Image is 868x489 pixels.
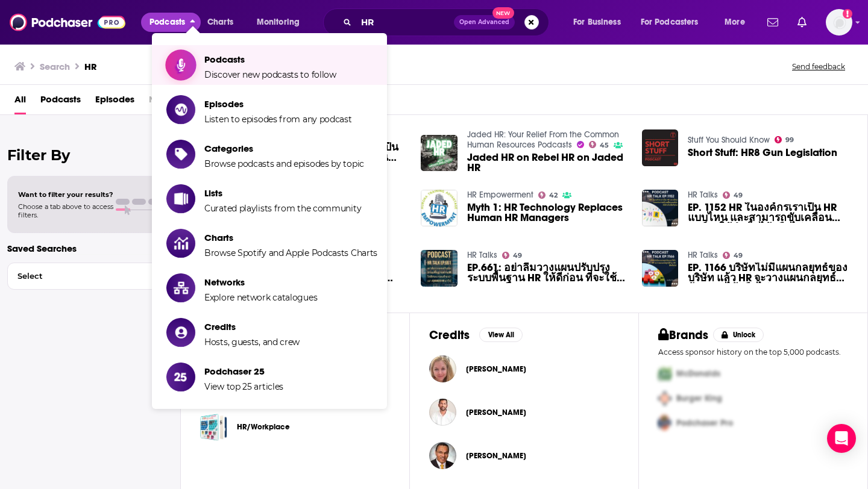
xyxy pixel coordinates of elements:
[141,13,201,32] button: close menu
[653,386,676,411] img: Second Pro Logo
[429,437,619,475] button: Freeman HrabowskiFreeman Hrabowski
[421,250,458,287] img: EP.661: อย่าลืมวางแผนปรับปรุงระบบพื้นฐาน HR ให้ดีก่อน ที่จะใช้ระบบ Advanced HR
[658,347,848,357] p: Access sponsor history on the top 5,000 podcasts.
[688,135,770,145] a: Stuff You Should Know
[688,250,718,260] a: HR Talks
[200,13,241,32] a: Charts
[642,129,679,166] img: Short Stuff: HR8 Gun Legislation
[429,393,619,432] button: Hrishikesh HirwayHrishikesh Hirway
[149,14,185,31] span: Podcasts
[467,202,627,223] a: Myth 1: HR Technology Replaces Human HR Managers
[788,61,849,72] button: Send feedback
[513,253,522,258] span: 49
[688,263,848,283] a: EP. 1166 บริษัทไม่มีแผนกลยุทธ์ของบริษัท แล้ว HR จะวางแผนกลยุทธ์ด้าน HR ได้หรือไม่
[466,451,526,461] span: [PERSON_NAME]
[18,202,113,219] span: Choose a tab above to access filters.
[785,137,794,143] span: 99
[466,364,526,374] a: Jessie Hronešová
[658,328,708,343] h2: Brands
[429,328,523,343] a: CreditsView All
[589,141,609,148] a: 45
[479,328,523,342] button: View All
[466,364,526,374] span: [PERSON_NAME]
[459,19,509,25] span: Open Advanced
[204,292,317,303] span: Explore network catalogues
[653,361,676,386] img: First Pro Logo
[40,90,81,114] a: Podcasts
[454,15,515,30] button: Open AdvancedNew
[723,192,743,199] a: 49
[467,129,619,150] a: Jaded HR: Your Relief From the Common Human Resources Podcasts
[793,12,811,33] a: Show notifications dropdown
[257,14,300,31] span: Monitoring
[725,14,745,31] span: More
[827,424,856,453] div: Open Intercom Messenger
[10,11,125,34] img: Podchaser - Follow, Share and Rate Podcasts
[7,146,173,164] h2: Filter By
[7,263,173,290] button: Select
[204,158,364,169] span: Browse podcasts and episodes by topic
[826,9,852,36] button: Show profile menu
[676,418,733,428] span: Podchaser Pro
[633,13,716,32] button: open menu
[204,337,300,347] span: Hosts, guests, and crew
[204,232,377,243] span: Charts
[429,355,456,382] img: Jessie Hronešová
[335,8,561,36] div: Search podcasts, credits, & more...
[429,350,619,388] button: Jessie HronešováJessie Hronešová
[716,13,760,32] button: open menu
[204,366,283,377] span: Podchaser 25
[549,193,558,198] span: 42
[466,408,526,417] a: Hrishikesh Hirway
[467,152,627,173] a: Jaded HR on Rebel HR on Jaded HR
[8,272,147,280] span: Select
[467,250,497,260] a: HR Talks
[237,420,290,434] a: HR/Workplace
[826,9,852,36] span: Logged in as elliesachs09
[734,253,743,258] span: 49
[723,252,743,259] a: 49
[200,414,227,441] a: HR/Workplace
[204,143,364,154] span: Categories
[429,442,456,469] a: Freeman Hrabowski
[204,54,336,65] span: Podcasts
[688,148,837,158] a: Short Stuff: HR8 Gun Legislation
[40,61,70,72] h3: Search
[204,248,377,258] span: Browse Spotify and Apple Podcasts Charts
[688,190,718,200] a: HR Talks
[421,190,458,226] a: Myth 1: HR Technology Replaces Human HR Managers
[204,187,361,199] span: Lists
[713,328,764,342] button: Unlock
[653,411,676,435] img: Third Pro Logo
[676,369,720,379] span: McDonalds
[207,14,233,31] span: Charts
[775,136,794,143] a: 99
[734,193,743,198] span: 49
[95,90,134,114] span: Episodes
[676,393,722,403] span: Burger King
[204,381,283,392] span: View top 25 articles
[641,14,699,31] span: For Podcasters
[14,90,26,114] span: All
[204,203,361,214] span: Curated playlists from the community
[502,252,522,259] a: 49
[429,399,456,426] img: Hrishikesh Hirway
[421,135,458,172] img: Jaded HR on Rebel HR on Jaded HR
[429,328,470,343] h2: Credits
[573,14,621,31] span: For Business
[688,202,848,223] a: EP. 1152 HR ในองค์กรเราเป็น HR แบบไหน และสามารถขับเคลื่อนองค์กรให้สำเร็จได้หรือไม่
[642,250,679,287] a: EP. 1166 บริษัทไม่มีแผนกลยุทธ์ของบริษัท แล้ว HR จะวางแผนกลยุทธ์ด้าน HR ได้หรือไม่
[248,13,315,32] button: open menu
[467,263,627,283] a: EP.661: อย่าลืมวางแผนปรับปรุงระบบพื้นฐาน HR ให้ดีก่อน ที่จะใช้ระบบ Advanced HR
